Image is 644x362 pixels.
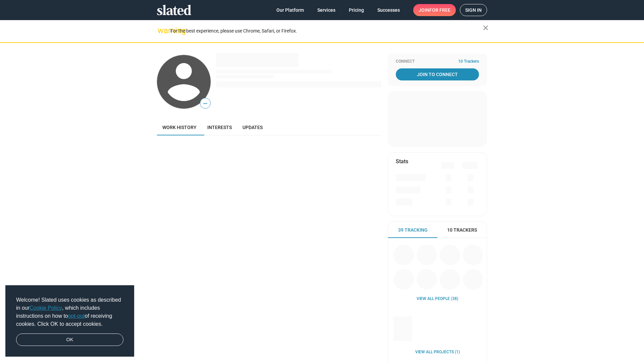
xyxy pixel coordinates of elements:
mat-icon: close [482,24,490,32]
a: Work history [157,119,202,135]
span: 10 Trackers [458,59,479,64]
div: Connect [396,59,479,64]
span: — [200,99,210,108]
div: cookieconsent [5,285,134,357]
span: Our Platform [276,4,304,16]
a: Updates [237,119,268,135]
a: opt-out [68,313,85,319]
span: Interests [207,125,232,130]
a: Pricing [343,4,369,16]
span: Welcome! Slated uses cookies as described in our , which includes instructions on how to of recei... [16,296,123,328]
a: View all People (38) [417,296,458,302]
a: dismiss cookie message [16,334,123,346]
span: Join To Connect [397,68,478,80]
span: Sign in [465,4,482,16]
span: Updates [243,125,263,130]
a: View all Projects (1) [415,350,460,355]
mat-icon: warning [158,26,166,35]
span: 10 Trackers [447,227,477,233]
span: 39 Tracking [398,227,428,233]
a: Cookie Policy [30,305,62,311]
div: For the best experience, please use Chrome, Safari, or Firefox. [170,26,483,36]
span: Pricing [349,4,364,16]
span: Successes [377,4,400,16]
span: Services [317,4,335,16]
a: Joinfor free [413,4,456,16]
a: Join To Connect [396,68,479,80]
span: for free [429,4,450,16]
mat-card-title: Stats [396,158,408,165]
a: Successes [372,4,405,16]
a: Interests [202,119,237,135]
span: Join [419,4,450,16]
a: Services [312,4,341,16]
a: Sign in [460,4,487,16]
a: Our Platform [271,4,309,16]
span: Work history [162,125,197,130]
